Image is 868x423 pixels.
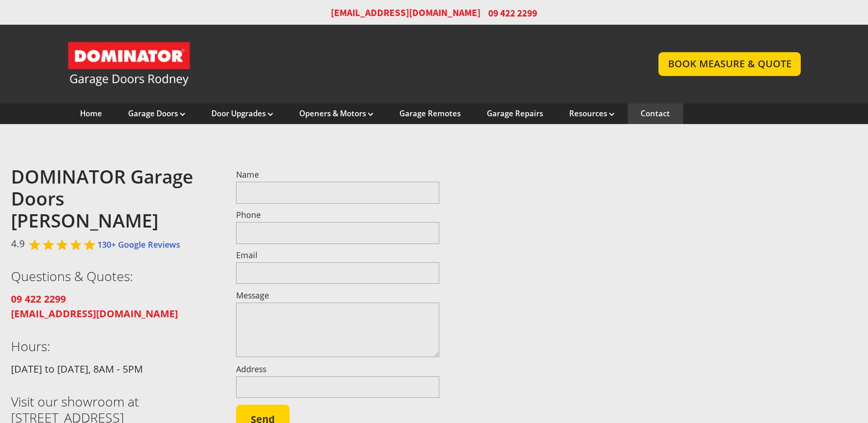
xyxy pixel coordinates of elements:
a: BOOK MEASURE & QUOTE [658,52,801,76]
a: Door Upgrades [211,108,273,119]
h3: Hours: [11,338,215,354]
a: 130+ Google Reviews [97,239,180,250]
a: Resources [569,108,615,119]
a: [EMAIL_ADDRESS][DOMAIN_NAME] [11,307,178,320]
div: Rated 4.9 out of 5, [29,239,97,251]
h3: Questions & Quotes: [11,268,215,284]
a: 09 422 2299 [11,293,66,305]
label: Name [236,171,440,179]
label: Phone [236,211,440,219]
a: Home [80,108,102,119]
a: Garage Doors [128,108,185,119]
h2: DOMINATOR Garage Doors [PERSON_NAME] [11,166,215,232]
a: Openers & Motors [299,108,373,119]
span: 09 422 2299 [488,6,537,20]
span: 4.9 [11,236,25,251]
p: [DATE] to [DATE], 8AM - 5PM [11,362,215,376]
strong: 09 422 2299 [11,292,66,305]
a: Contact [641,108,670,119]
label: Message [236,292,440,300]
a: [EMAIL_ADDRESS][DOMAIN_NAME] [331,6,480,20]
label: Email [236,251,440,260]
label: Address [236,365,440,374]
a: Garage Repairs [487,108,543,119]
strong: [EMAIL_ADDRESS][DOMAIN_NAME] [11,307,178,320]
a: Garage Remotes [399,108,461,119]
